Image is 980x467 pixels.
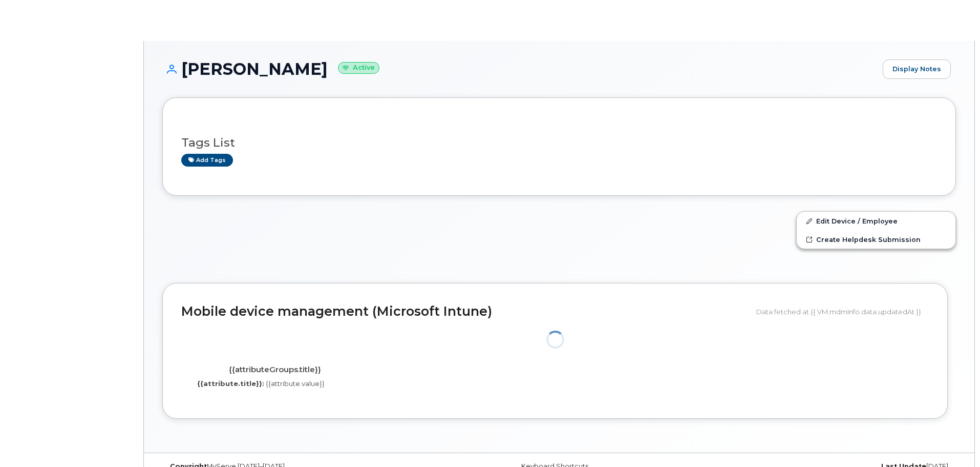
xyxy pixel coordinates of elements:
h1: [PERSON_NAME] [162,60,878,78]
div: Data fetched at {{ VM.mdmInfo.data.updatedAt }} [756,302,929,321]
span: {{attribute.value}} [266,379,325,388]
a: Create Helpdesk Submission [797,230,955,249]
a: Display Notes [883,59,951,79]
label: {{attribute.title}}: [197,379,264,389]
small: Active [338,62,379,74]
a: Edit Device / Employee [797,212,955,230]
h4: {{attributeGroups.title}} [189,366,360,374]
h2: Mobile device management (Microsoft Intune) [181,304,749,319]
a: Add tags [181,154,233,167]
h3: Tags List [181,136,937,149]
